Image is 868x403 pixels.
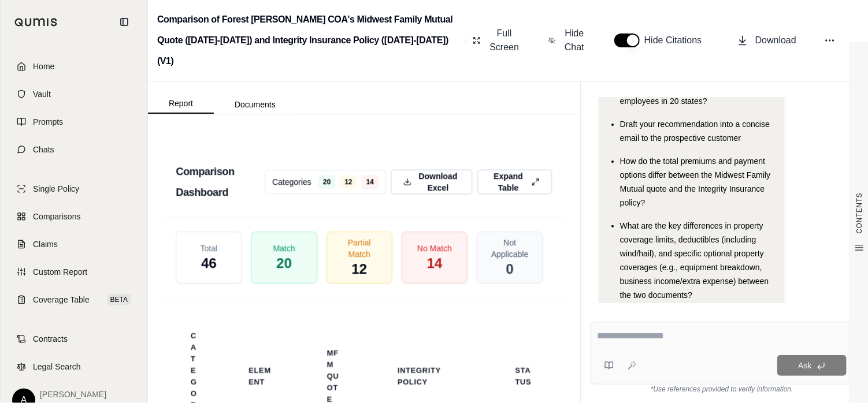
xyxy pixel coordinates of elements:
th: Integrity Policy [384,358,474,395]
span: Expand Table [490,171,526,194]
span: How do the total premiums and payment options differ between the Midwest Family Mutual quote and ... [620,156,770,207]
span: Match [273,242,295,254]
button: Expand Table [477,170,552,195]
div: *Use references provided to verify information. [590,385,854,394]
span: Hide Citations [644,33,709,47]
span: Home [33,61,54,72]
span: BETA [107,294,131,305]
th: Element [235,358,285,395]
span: Comparisons [33,211,80,222]
a: Chats [8,137,140,162]
span: Hide Chat [562,27,587,54]
button: Categories201214 [265,170,386,195]
a: Home [8,54,140,79]
a: Prompts [8,109,140,135]
th: Status [501,358,547,395]
a: Claims [8,232,140,257]
a: Single Policy [8,176,140,201]
a: Contracts [8,326,140,352]
span: Prompts [33,116,63,128]
span: Draft your recommendation into a concise email to the prospective customer [620,120,770,143]
button: Collapse sidebar [115,13,133,31]
span: Coverage Table [33,294,90,305]
h2: Comparison of Forest [PERSON_NAME] COA's Midwest Family Mutual Quote ([DATE]-[DATE]) and Integrit... [157,9,459,72]
button: Ask [777,355,847,376]
span: 14 [362,176,379,189]
button: Download [732,29,801,52]
a: Legal Search [8,354,140,379]
span: [PERSON_NAME] [40,389,106,400]
span: Vault [33,88,51,100]
span: 14 [427,254,443,273]
span: Not Applicable [487,237,533,260]
span: Custom Report [33,266,87,278]
span: 0 [506,260,514,278]
a: Custom Report [8,259,140,285]
span: Contracts [33,333,68,345]
span: 12 [351,260,367,278]
span: Legal Search [33,361,81,372]
span: 12 [340,176,357,189]
span: 20 [318,176,335,189]
a: Coverage TableBETA [8,287,140,312]
button: Download Excel [391,170,473,195]
span: Partial Match [336,237,383,260]
span: Categories [272,177,311,188]
button: Documents [214,95,296,114]
h3: Comparison Dashboard [176,161,265,203]
span: Total [201,242,218,254]
span: Download Excel [416,171,460,194]
button: Report [148,94,214,114]
span: Full Screen [488,27,521,54]
span: 20 [276,254,292,273]
span: Download [755,33,796,47]
span: Ask [798,361,811,370]
span: Claims [33,238,58,250]
span: 46 [201,254,217,273]
span: Single Policy [33,183,79,195]
span: Chats [33,144,54,155]
button: Full Screen [468,22,525,59]
span: No Match [417,242,452,254]
button: Hide Chat [544,22,591,59]
a: Comparisons [8,204,140,229]
span: CONTENTS [855,193,864,234]
a: Vault [8,81,140,107]
span: What are the key differences in property coverage limits, deductibles (including wind/hail), and ... [620,221,769,300]
img: Qumis Logo [14,18,58,27]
